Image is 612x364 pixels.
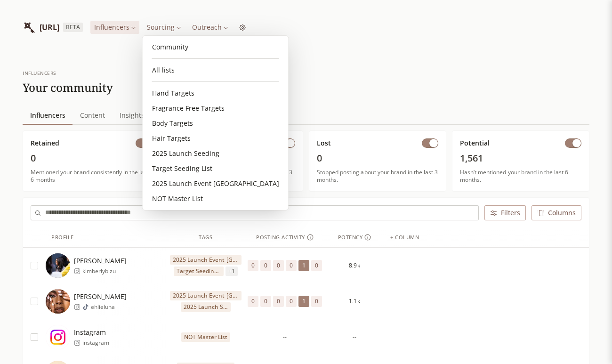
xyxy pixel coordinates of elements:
[146,116,285,131] a: Body Targets
[146,86,285,101] a: Hand Targets
[146,161,285,176] a: Target Seeding List
[146,191,285,206] a: NOT Master List
[146,63,285,78] a: All lists
[146,101,285,116] a: Fragrance Free Targets
[143,36,289,210] div: Influencers
[146,176,285,191] a: 2025 Launch Event [GEOGRAPHIC_DATA]
[146,131,285,146] a: Hair Targets
[146,146,285,161] a: 2025 Launch Seeding
[146,40,285,55] a: Community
